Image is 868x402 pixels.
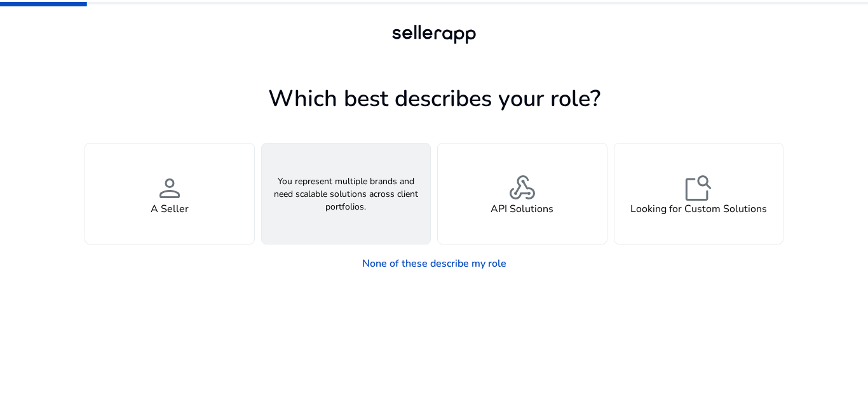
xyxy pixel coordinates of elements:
[614,143,784,245] button: feature_searchLooking for Custom Solutions
[154,173,185,203] span: person
[630,203,767,215] h4: Looking for Custom Solutions
[85,85,783,112] h1: Which best describes your role?
[85,143,255,245] button: personA Seller
[507,173,538,203] span: webhook
[261,143,431,245] button: You represent multiple brands and need scalable solutions across client portfolios.
[437,143,607,245] button: webhookAPI Solutions
[151,203,189,215] h4: A Seller
[683,173,714,203] span: feature_search
[491,203,553,215] h4: API Solutions
[352,251,517,276] a: None of these describe my role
